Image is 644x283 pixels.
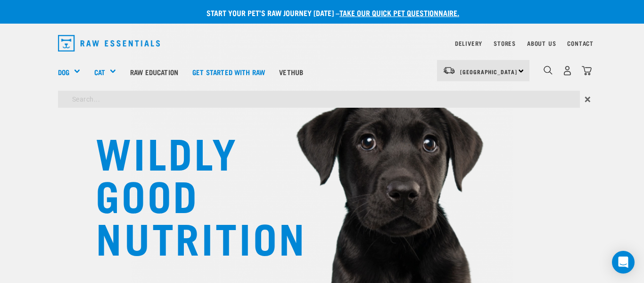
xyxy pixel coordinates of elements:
img: user.png [562,66,572,76]
a: take our quick pet questionnaire. [339,10,459,15]
nav: dropdown navigation [50,31,594,55]
a: Stores [494,42,516,45]
input: Search... [58,91,580,108]
img: Raw Essentials Logo [58,35,160,51]
a: Dog [58,67,69,77]
a: Vethub [272,53,310,91]
img: home-icon-1@2x.png [544,66,553,75]
a: About Us [527,42,556,45]
a: Cat [94,67,105,77]
div: Open Intercom Messenger [612,251,635,274]
a: Delivery [455,42,482,45]
a: Get started with Raw [185,53,272,91]
span: × [585,91,591,108]
img: van-moving.png [443,66,455,75]
a: Raw Education [123,53,185,91]
h1: WILDLY GOOD NUTRITION [96,130,284,257]
a: Contact [567,42,594,45]
img: home-icon@2x.png [582,66,592,76]
span: [GEOGRAPHIC_DATA] [460,70,517,73]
